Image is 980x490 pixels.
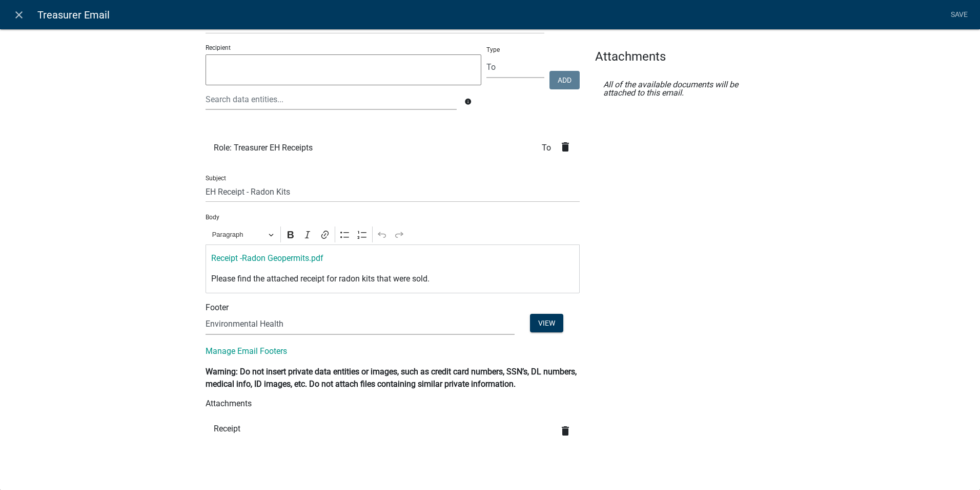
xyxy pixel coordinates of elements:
p: Recipient [206,43,481,52]
label: Body [206,214,219,220]
span: Paragraph [212,229,266,241]
p: Please find the attached receipt for radon kits that were sold. [211,273,575,285]
span: To [542,144,559,152]
i: delete [559,141,571,153]
input: Search data entities... [206,89,457,110]
button: View [530,314,563,332]
span: Role: Treasurer EH Receipts [214,144,313,152]
label: Type [486,47,500,53]
div: Footer [198,301,587,314]
i: delete [559,425,571,437]
a: Manage Email Footers [206,346,287,356]
p: Warning: Do not insert private data entities or images, such as credit card numbers, SSN’s, DL nu... [206,366,580,390]
i: close [13,9,25,21]
h4: Attachments [595,49,774,64]
div: Editor editing area: main. Press Alt+0 for help. [206,244,580,293]
span: Treasurer Email [37,5,110,25]
i: All of the available documents will be attached to this email. [603,81,766,97]
button: Paragraph, Heading [208,227,278,242]
p: ⁠⁠⁠⁠⁠⁠⁠ [211,252,575,265]
h6: Attachments [206,399,580,408]
a: Receipt -Radon Geopermits.pdf [211,253,323,263]
i: info [464,98,472,105]
a: Save [946,5,972,25]
div: Editor toolbar [206,224,580,244]
button: Add [549,71,580,89]
li: Receipt [206,417,580,447]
